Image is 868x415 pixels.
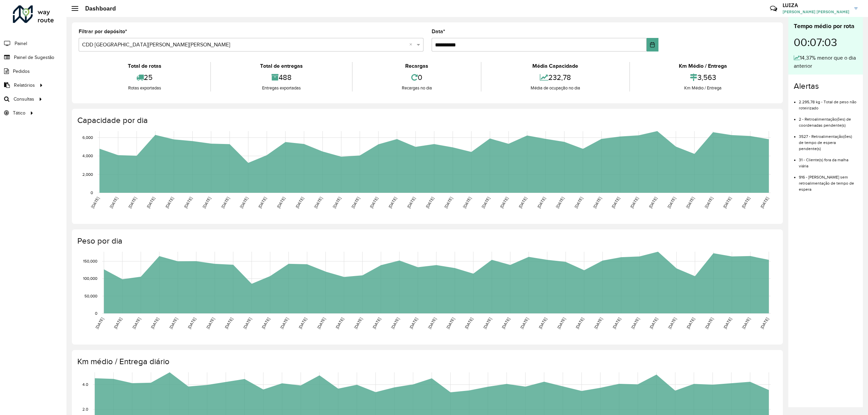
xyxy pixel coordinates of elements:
[794,54,857,70] div: 14,37% menor que o dia anterior
[518,196,528,209] text: [DATE]
[84,294,97,298] text: 50,000
[80,70,209,85] div: 25
[80,62,209,70] div: Total de rotas
[83,259,97,263] text: 150,000
[127,196,137,209] text: [DATE]
[536,196,546,209] text: [DATE]
[464,317,474,330] text: [DATE]
[538,317,548,330] text: [DATE]
[647,38,659,51] button: Choose Date
[82,135,93,140] text: 6,000
[220,196,230,209] text: [DATE]
[82,153,93,158] text: 4,000
[14,96,34,103] span: Consultas
[612,317,622,330] text: [DATE]
[794,81,857,91] h4: Alertas
[432,27,445,36] label: Data
[611,196,620,209] text: [DATE]
[649,317,658,330] text: [DATE]
[276,196,286,209] text: [DATE]
[632,70,774,85] div: 3,563
[685,196,695,209] text: [DATE]
[741,196,751,209] text: [DATE]
[169,317,178,330] text: [DATE]
[95,311,97,315] text: 0
[483,85,627,91] div: Média de ocupação no dia
[783,9,849,15] span: [PERSON_NAME] [PERSON_NAME]
[239,196,249,209] text: [DATE]
[483,70,627,85] div: 232,78
[95,317,104,330] text: [DATE]
[213,62,350,70] div: Total de entregas
[409,41,415,49] span: Clear all
[409,317,418,330] text: [DATE]
[574,196,584,209] text: [DATE]
[354,85,479,91] div: Recargas no dia
[82,407,88,411] text: 2.0
[91,190,93,195] text: 0
[242,317,252,330] text: [DATE]
[704,317,714,330] text: [DATE]
[354,62,479,70] div: Recargas
[351,196,360,209] text: [DATE]
[704,196,713,209] text: [DATE]
[794,31,857,54] div: 00:07:03
[555,196,565,209] text: [DATE]
[499,196,509,209] text: [DATE]
[759,317,769,330] text: [DATE]
[519,317,529,330] text: [DATE]
[483,62,627,70] div: Média Capacidade
[78,5,116,12] h2: Dashboard
[187,317,197,330] text: [DATE]
[592,196,602,209] text: [DATE]
[80,85,209,91] div: Rotas exportadas
[632,62,774,70] div: Km Médio / Entrega
[575,317,585,330] text: [DATE]
[741,317,751,330] text: [DATE]
[766,1,781,16] a: Contato Rápido
[406,196,416,209] text: [DATE]
[354,70,479,85] div: 0
[630,317,640,330] text: [DATE]
[13,109,25,117] span: Tático
[722,196,732,209] text: [DATE]
[783,2,849,8] h3: LUIZA
[332,196,342,209] text: [DATE]
[224,317,234,330] text: [DATE]
[82,172,93,177] text: 2,000
[501,317,511,330] text: [DATE]
[686,317,695,330] text: [DATE]
[799,111,857,128] li: 2 - Retroalimentação(ões) de coordenadas pendente(s)
[14,54,54,61] span: Painel de Sugestão
[261,317,271,330] text: [DATE]
[279,317,289,330] text: [DATE]
[132,317,141,330] text: [DATE]
[425,196,435,209] text: [DATE]
[213,85,350,91] div: Entregas exportadas
[372,317,381,330] text: [DATE]
[629,196,639,209] text: [DATE]
[593,317,603,330] text: [DATE]
[388,196,397,209] text: [DATE]
[295,196,304,209] text: [DATE]
[146,196,156,209] text: [DATE]
[369,196,379,209] text: [DATE]
[446,317,455,330] text: [DATE]
[443,196,453,209] text: [DATE]
[667,196,676,209] text: [DATE]
[257,196,267,209] text: [DATE]
[759,196,769,209] text: [DATE]
[667,317,677,330] text: [DATE]
[482,317,492,330] text: [DATE]
[799,94,857,111] li: 2.295,78 kg - Total de peso não roteirizado
[316,317,326,330] text: [DATE]
[799,169,857,192] li: 916 - [PERSON_NAME] sem retroalimentação de tempo de espera
[90,196,100,209] text: [DATE]
[14,82,35,89] span: Relatórios
[150,317,160,330] text: [DATE]
[205,317,215,330] text: [DATE]
[723,317,732,330] text: [DATE]
[164,196,174,209] text: [DATE]
[113,317,123,330] text: [DATE]
[353,317,363,330] text: [DATE]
